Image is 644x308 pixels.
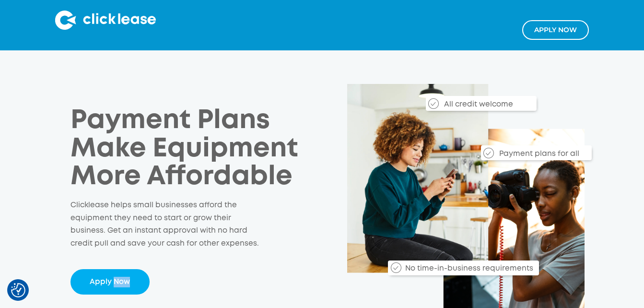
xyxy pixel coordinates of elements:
[483,148,494,158] img: Checkmark_callout
[55,11,156,30] img: Clicklease logo
[391,262,401,273] img: Checkmark_callout
[70,107,309,191] h1: Payment Plans Make Equipment More Affordable
[522,20,589,40] a: Apply NOw
[428,98,439,109] img: Checkmark_callout
[70,199,267,250] p: Clicklease helps small businesses afford the equipment they need to start or grow their business....
[439,99,537,110] div: All credit welcome
[11,283,25,297] button: Consent Preferences
[400,263,539,274] div: No time-in-business requirements
[494,149,592,159] div: Payment plans for all
[11,283,25,297] img: Revisit consent button
[70,269,150,295] a: Apply Now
